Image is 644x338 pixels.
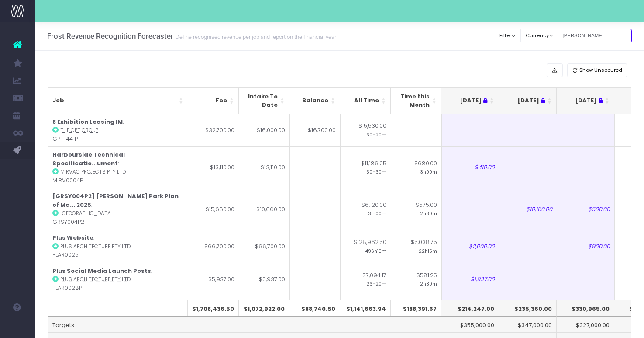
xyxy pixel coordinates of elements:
[48,114,188,147] td: : GPTF441P
[441,316,499,333] td: $355,000.00
[365,247,386,254] small: 496h15m
[441,87,499,114] th: May 25 : activate to sort column ascending
[420,209,437,217] small: 2h30m
[48,296,188,329] td: : PLAR0029P
[557,188,615,230] td: $500.00
[239,188,290,230] td: $10,660.00
[239,146,290,188] td: $13,110.00
[341,114,391,147] td: $15,530.00
[289,300,340,317] th: $88,740.50
[391,230,442,263] td: $5,038.75
[188,296,239,329] td: $5,937.00
[442,230,499,263] td: $2,000.00
[48,316,441,333] td: Targets
[48,188,188,230] td: : GRSY004P2
[52,267,151,275] strong: Plus Social Media Launch Posts
[60,276,131,283] abbr: Plus Architecture Pty Ltd
[289,87,340,114] th: Balance: activate to sort column ascending
[557,316,614,333] td: $327,000.00
[52,150,125,167] strong: Harbourside Technical Specificatio...ument
[391,146,442,188] td: $680.00
[442,263,499,296] td: $1,937.00
[366,130,386,138] small: 60h20m
[188,87,239,114] th: Fee: activate to sort column ascending
[188,188,239,230] td: $15,660.00
[341,146,391,188] td: $11,186.25
[341,230,391,263] td: $128,962.50
[391,263,442,296] td: $581.25
[419,247,437,254] small: 22h15m
[420,279,437,287] small: 2h30m
[60,243,131,250] abbr: Plus Architecture Pty Ltd
[188,146,239,188] td: $13,110.00
[239,114,290,147] td: $16,000.00
[499,316,557,333] td: $347,000.00
[188,114,239,147] td: $32,700.00
[173,32,336,41] small: Define recognised revenue per job and report on the financial year
[499,300,557,317] th: $235,360.00
[47,32,336,41] h3: Frost Revenue Recognition Forecaster
[188,263,239,296] td: $5,937.00
[557,300,614,317] th: $330,965.00
[391,87,441,114] th: Time this Month: activate to sort column ascending
[48,87,188,114] th: Job: activate to sort column ascending
[340,87,391,114] th: All Time: activate to sort column ascending
[340,300,391,317] th: $1,141,663.94
[11,321,24,334] img: images/default_profile_image.png
[557,87,614,114] th: Jul 25 : activate to sort column ascending
[391,296,442,329] td: $3,437.50
[341,263,391,296] td: $7,094.17
[188,230,239,263] td: $66,700.00
[290,114,341,147] td: $16,700.00
[368,209,386,217] small: 31h00m
[499,188,557,230] td: $10,160.00
[366,167,386,175] small: 50h30m
[391,188,442,230] td: $575.00
[558,29,632,42] input: Search...
[60,127,98,134] abbr: The GPT Group
[188,300,239,317] th: $1,708,436.50
[52,233,93,242] strong: Plus Website
[60,210,113,217] abbr: Greater Sydney Parklands
[341,188,391,230] td: $6,120.00
[495,29,521,42] button: Filter
[442,146,499,188] td: $410.00
[60,168,126,175] abbr: Mirvac Projects Pty Ltd
[239,263,290,296] td: $5,937.00
[366,279,386,287] small: 26h20m
[579,66,622,74] span: Show Unsecured
[239,87,289,114] th: Intake To Date: activate to sort column ascending
[567,63,627,77] button: Show Unsecured
[239,230,290,263] td: $66,700.00
[420,167,437,175] small: 3h00m
[48,263,188,296] td: : PLAR0028P
[341,296,391,329] td: $4,177.50
[52,192,179,209] strong: [GRSY004P2] [PERSON_NAME] Park Plan of Ma... 2025
[391,300,441,317] th: $188,391.67
[239,300,289,317] th: $1,072,922.00
[557,230,615,263] td: $900.00
[441,300,499,317] th: $214,247.00
[48,146,188,188] td: : MIRV0004P
[520,29,558,42] button: Currency
[499,87,557,114] th: Jun 25 : activate to sort column ascending
[52,118,123,126] strong: 8 Exhibition Leasing IM
[48,230,188,263] td: : PLAR0025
